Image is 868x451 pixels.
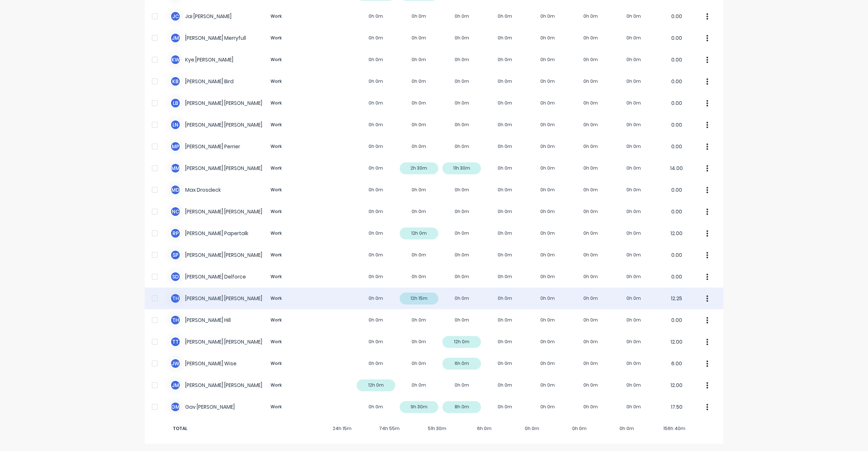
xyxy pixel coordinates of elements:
span: 24h 15m [318,425,366,432]
span: 6h 0m [461,425,508,432]
span: 156h 40m [651,425,698,432]
span: 0h 0m [508,425,556,432]
span: 0h 0m [556,425,603,432]
span: TOTAL [170,425,268,432]
span: 0h 0m [603,425,651,432]
span: 51h 30m [413,425,461,432]
span: 74h 55m [366,425,413,432]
